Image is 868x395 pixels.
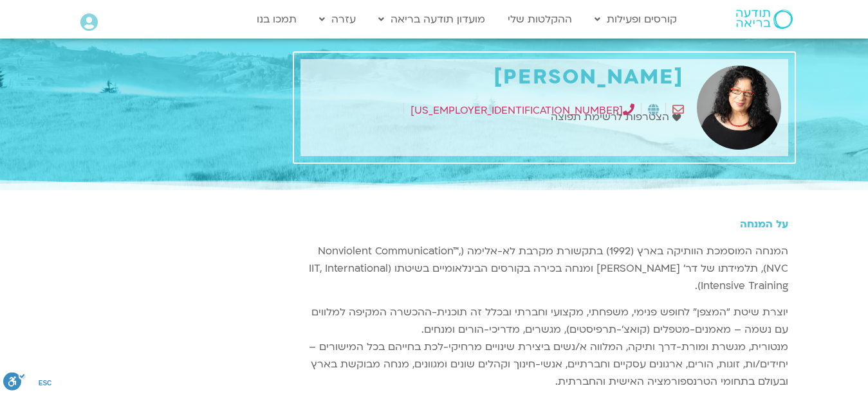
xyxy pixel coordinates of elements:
img: תודעה בריאה [736,10,793,29]
span: הצטרפות לרשימת תפוצה [551,109,672,126]
a: תמכו בנו [250,7,303,31]
a: עזרה [313,7,362,31]
a: מועדון תודעה בריאה [372,7,492,31]
a: קורסים ופעילות [588,7,683,31]
a: הצטרפות לרשימת תפוצה [551,109,684,126]
h5: על המנחה [300,218,788,230]
a: [US_EMPLOYER_IDENTIFICATION_NUMBER] [411,103,634,118]
p: המנחה המוסמכת הוותיקה בארץ (1992) בתקשורת מקרבת לא-אלימה (Nonviolent Communication™, NVC), תלמידת... [300,243,788,295]
a: ההקלטות שלי [501,7,578,31]
p: יוצרת שיטת “המצפן” לחופש פנימי, משפחתי, מקצועי וחברתי ובכלל זה תוכנית-ההכשרה המקיפה למלווים עם נש... [300,304,788,391]
h1: [PERSON_NAME] [307,66,684,89]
